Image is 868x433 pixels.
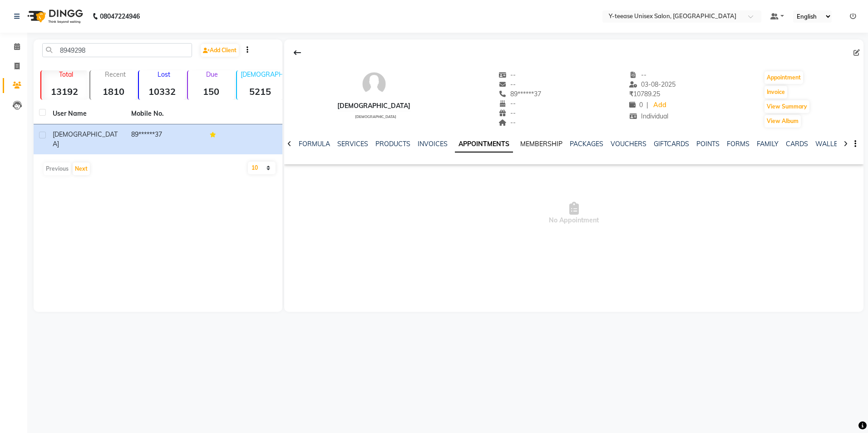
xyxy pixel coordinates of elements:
input: Search by Name/Mobile/Email/Code [42,43,192,57]
span: Individual [629,112,668,120]
strong: 150 [188,86,234,97]
p: Lost [143,70,185,79]
th: User Name [47,103,126,124]
span: 0 [629,101,643,109]
span: -- [499,118,516,127]
button: View Album [764,115,801,128]
button: Next [73,162,90,175]
span: [DEMOGRAPHIC_DATA] [355,114,396,119]
p: Total [45,70,88,79]
span: -- [499,99,516,108]
a: FAMILY [757,140,779,148]
a: INVOICES [418,140,448,148]
span: [DEMOGRAPHIC_DATA] [53,130,118,148]
span: -- [499,71,516,79]
button: Appointment [764,71,803,84]
a: CARDS [786,140,808,148]
a: Add [652,99,668,112]
a: FORMULA [299,140,330,148]
strong: 10332 [139,86,185,97]
a: MEMBERSHIP [520,140,562,148]
p: [DEMOGRAPHIC_DATA] [241,70,283,79]
a: Add Client [201,44,239,57]
strong: 1810 [90,86,137,97]
img: avatar [360,70,388,98]
span: -- [499,109,516,117]
button: View Summary [764,100,809,113]
span: No Appointment [284,168,863,259]
span: 10789.25 [629,90,660,98]
a: SERVICES [337,140,368,148]
a: GIFTCARDS [654,140,689,148]
p: Recent [94,70,137,79]
b: 08047224946 [100,4,140,29]
a: POINTS [696,140,720,148]
a: FORMS [727,140,750,148]
img: logo [23,4,85,29]
a: VOUCHERS [611,140,646,148]
p: Due [190,70,234,79]
th: Mobile No. [126,103,204,124]
a: PRODUCTS [375,140,410,148]
a: APPOINTMENTS [455,136,513,153]
a: WALLET [815,140,841,148]
span: | [646,100,648,110]
div: [DEMOGRAPHIC_DATA] [337,101,410,111]
strong: 5215 [237,86,283,97]
span: -- [629,71,646,79]
span: 03-08-2025 [629,80,676,89]
span: -- [499,80,516,89]
div: Back to Client [288,44,307,61]
a: PACKAGES [570,140,603,148]
span: ₹ [629,90,633,98]
button: Invoice [764,86,787,98]
strong: 13192 [41,86,88,97]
